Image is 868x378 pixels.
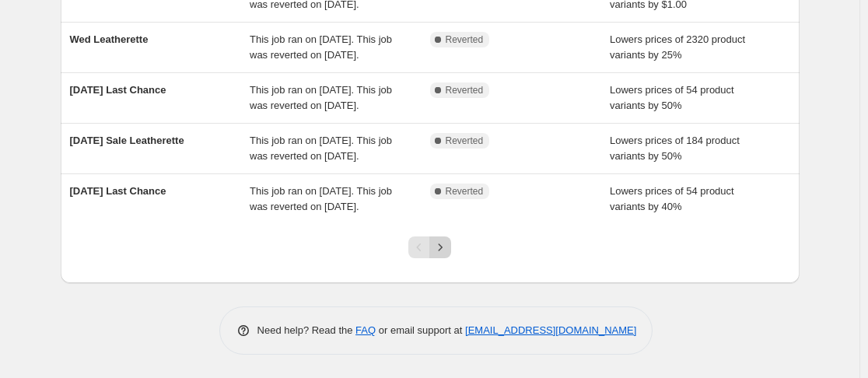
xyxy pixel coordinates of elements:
[610,33,745,61] span: Lowers prices of 2320 product variants by 25%
[465,324,636,336] a: [EMAIL_ADDRESS][DOMAIN_NAME]
[610,84,734,111] span: Lowers prices of 54 product variants by 50%
[250,33,392,61] span: This job ran on [DATE]. This job was reverted on [DATE].
[446,84,484,96] span: Reverted
[70,84,166,96] span: [DATE] Last Chance
[610,185,734,212] span: Lowers prices of 54 product variants by 40%
[446,33,484,46] span: Reverted
[70,185,166,197] span: [DATE] Last Chance
[355,324,376,336] a: FAQ
[429,236,451,258] button: Next
[70,33,149,45] span: Wed Leatherette
[376,324,465,336] span: or email support at
[408,236,451,258] nav: Pagination
[610,135,740,162] span: Lowers prices of 184 product variants by 50%
[257,324,356,336] span: Need help? Read the
[446,185,484,198] span: Reverted
[250,185,392,212] span: This job ran on [DATE]. This job was reverted on [DATE].
[70,135,184,146] span: [DATE] Sale Leatherette
[250,135,392,162] span: This job ran on [DATE]. This job was reverted on [DATE].
[250,84,392,111] span: This job ran on [DATE]. This job was reverted on [DATE].
[446,135,484,147] span: Reverted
